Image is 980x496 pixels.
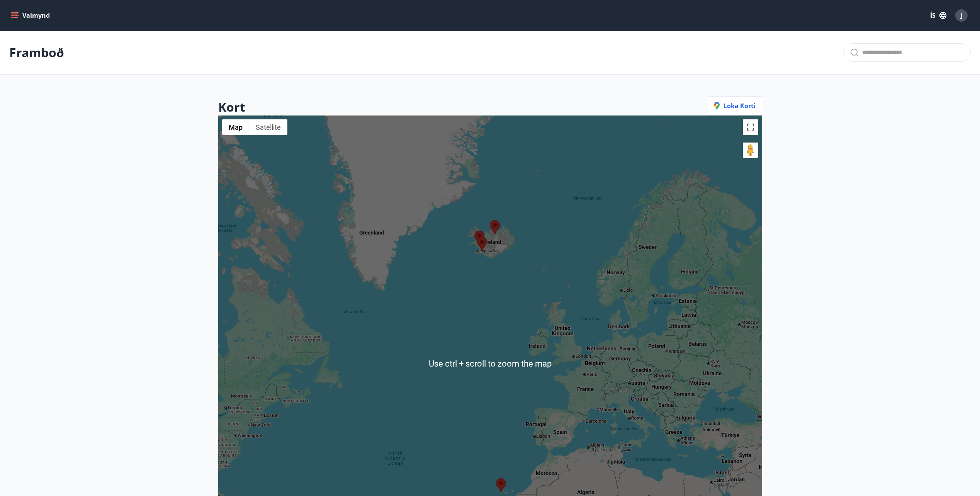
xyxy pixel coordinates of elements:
button: Drag Pegman onto the map to open Street View [743,143,758,158]
button: J [952,6,971,25]
h2: Kort [218,99,245,116]
button: Loka korti [708,96,762,116]
span: Loka korti [714,102,756,110]
button: Show street map [222,119,249,135]
button: Toggle fullscreen view [743,119,758,135]
p: Framboð [9,44,64,61]
button: ÍS [926,8,951,22]
span: J [961,11,963,20]
button: Show satellite imagery [249,119,287,135]
button: menu [9,8,53,22]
